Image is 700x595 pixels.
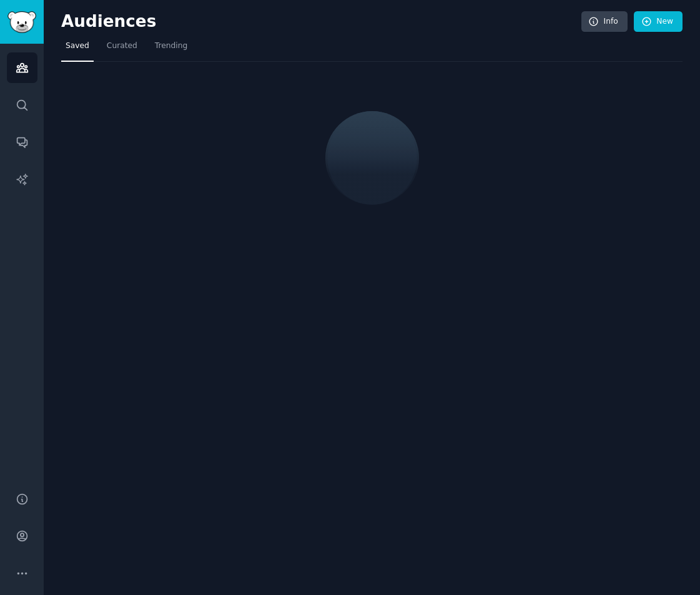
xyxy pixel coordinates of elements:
a: Trending [150,36,192,62]
a: New [634,11,683,32]
a: Curated [102,36,142,62]
a: Info [581,11,628,32]
span: Saved [66,41,89,52]
h2: Audiences [61,12,581,32]
img: GummySearch logo [7,11,36,33]
a: Saved [61,36,94,62]
span: Trending [155,41,187,52]
span: Curated [107,41,137,52]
